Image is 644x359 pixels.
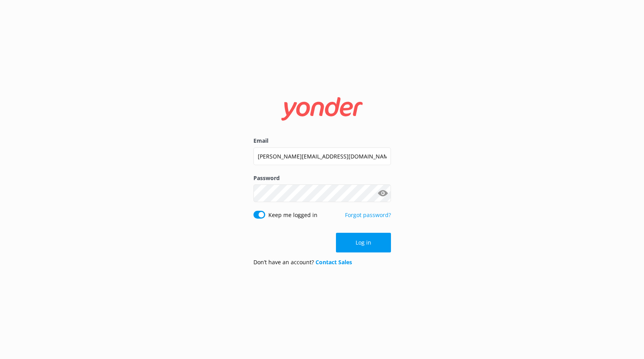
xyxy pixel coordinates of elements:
[345,211,391,219] a: Forgot password?
[268,211,317,219] label: Keep me logged in
[316,258,352,266] a: Contact Sales
[253,136,391,145] label: Email
[375,186,391,201] button: Show password
[336,233,391,252] button: Log in
[253,258,352,267] p: Don’t have an account?
[253,147,391,165] input: user@emailaddress.com
[253,174,391,182] label: Password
